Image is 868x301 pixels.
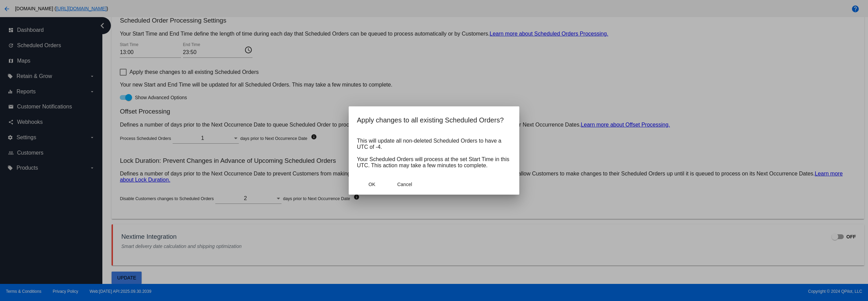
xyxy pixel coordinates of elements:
[357,178,387,191] button: Close dialog
[397,182,412,187] span: Cancel
[357,115,511,126] h2: Apply changes to all existing Scheduled Orders?
[368,182,375,187] span: OK
[357,138,511,169] p: This will update all non-deleted Scheduled Orders to have a UTC of -4. Your Scheduled Orders will...
[390,178,420,191] button: Close dialog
